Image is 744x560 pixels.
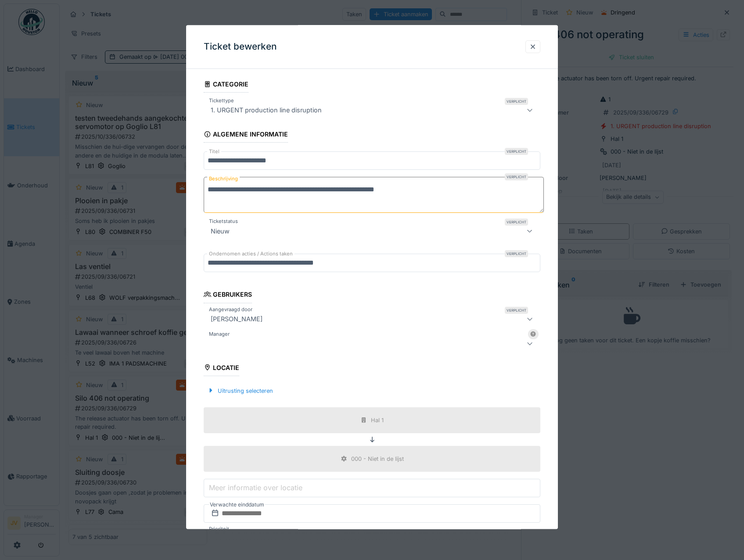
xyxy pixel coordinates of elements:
[207,105,325,116] div: 1. URGENT production line disruption
[207,306,254,313] label: Aangevraagd door
[207,148,221,156] label: Titel
[207,174,240,185] label: Beschrijving
[207,218,240,226] label: Ticketstatus
[207,525,231,533] label: Prioriteit
[351,455,404,463] div: 000 - Niet in de lijst
[204,128,288,143] div: Algemene informatie
[204,78,249,93] div: Categorie
[207,330,231,338] label: Manager
[207,251,295,258] label: Ondernomen acties / Actions taken
[207,483,304,493] label: Meer informatie over locatie
[204,361,240,376] div: Locatie
[505,219,528,226] div: Verplicht
[207,314,266,324] div: [PERSON_NAME]
[505,307,528,314] div: Verplicht
[505,98,528,105] div: Verplicht
[505,174,528,181] div: Verplicht
[204,385,277,397] div: Uitrusting selecteren
[505,148,528,155] div: Verplicht
[209,500,265,510] label: Verwachte einddatum
[207,97,236,105] label: Tickettype
[207,226,233,237] div: Nieuw
[204,41,277,52] h3: Ticket bewerken
[505,251,528,258] div: Verplicht
[371,416,384,424] div: Hal 1
[204,288,252,303] div: Gebruikers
